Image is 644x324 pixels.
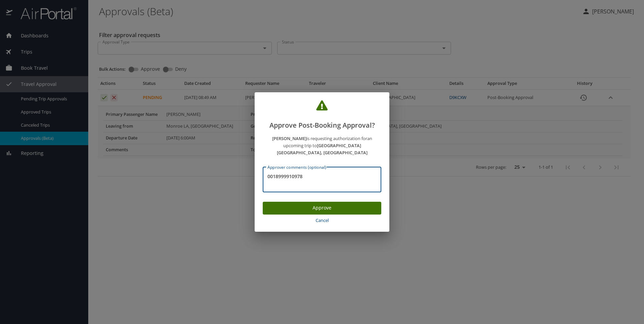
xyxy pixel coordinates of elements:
[268,204,376,212] span: Approve
[265,217,379,224] span: Cancel
[263,100,381,131] h2: Approve Post-Booking Approval?
[263,135,381,156] p: is requesting authorization for an upcoming trip to
[263,215,381,226] button: Cancel
[272,135,307,141] strong: [PERSON_NAME]
[277,142,367,156] strong: [GEOGRAPHIC_DATA] [GEOGRAPHIC_DATA], [GEOGRAPHIC_DATA]
[263,202,381,215] button: Approve
[267,173,377,186] textarea: 0018999910978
